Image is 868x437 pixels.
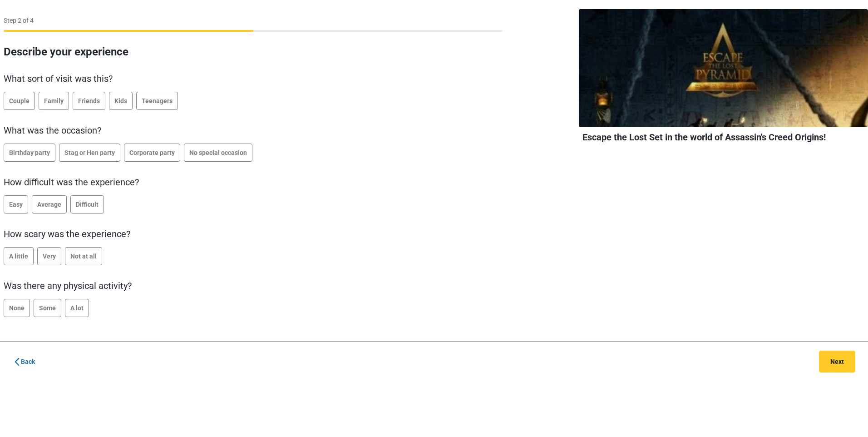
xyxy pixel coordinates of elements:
span: None [9,304,25,312]
span: A little [9,253,28,260]
span: Couple [9,97,30,104]
span: What sort of visit was this? [4,73,113,84]
span: Was there any physical activity? [4,280,132,291]
span: No special occasion [189,149,247,156]
span: Easy [9,201,23,208]
span: Friends [78,97,100,104]
span: Not at all [70,253,97,260]
span: Average [37,201,61,208]
span: Some [39,304,56,312]
span: A lot [70,304,84,312]
span: Difficult [76,201,99,208]
a: Back [13,351,46,372]
h2: Describe your experience [4,45,503,59]
span: Birthday party [9,149,50,156]
span: How scary was the experience? [4,228,130,239]
span: Teenagers [142,97,173,104]
button: Next [819,351,855,372]
h2: Escape the Lost Set in the world of Assassin's Creed Origins! [582,132,864,143]
span: Family [44,97,64,104]
span: Stag or Hen party [64,149,115,156]
p: Step 2 of 4 [4,16,503,25]
span: How difficult was the experience? [4,177,139,188]
span: Very [43,253,56,260]
span: Kids [114,97,127,104]
span: Corporate party [129,149,175,156]
span: What was the occasion? [4,125,101,136]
